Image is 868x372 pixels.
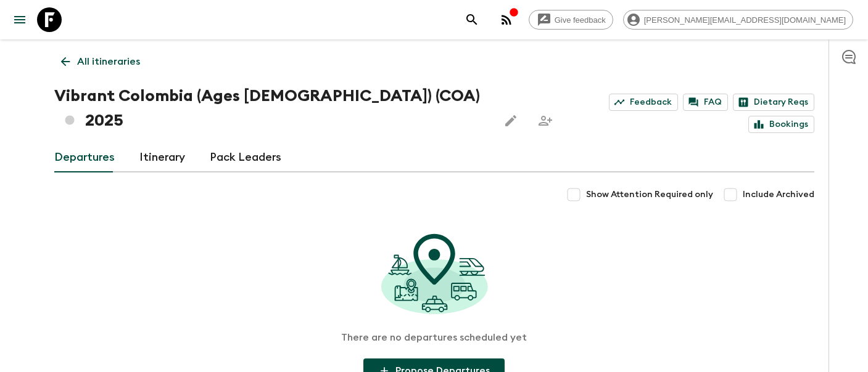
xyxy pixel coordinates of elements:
a: Bookings [748,116,814,133]
p: There are no departures scheduled yet [341,331,527,344]
a: All itineraries [54,49,147,74]
a: Itinerary [139,143,185,172]
span: [PERSON_NAME][EMAIL_ADDRESS][DOMAIN_NAME] [637,15,853,25]
span: Give feedback [548,15,613,25]
a: Departures [54,143,115,172]
a: FAQ [683,94,728,111]
span: Include Archived [743,188,814,201]
button: search adventures [460,7,484,32]
span: Share this itinerary [533,108,558,133]
h1: Vibrant Colombia (Ages [DEMOGRAPHIC_DATA]) (COA) 2025 [54,84,489,133]
a: Give feedback [529,10,613,30]
a: Feedback [609,94,678,111]
p: All itineraries [77,54,140,69]
div: [PERSON_NAME][EMAIL_ADDRESS][DOMAIN_NAME] [623,10,853,30]
button: menu [7,7,32,32]
a: Dietary Reqs [733,94,814,111]
span: Show Attention Required only [586,188,713,201]
button: Edit this itinerary [498,108,523,133]
a: Pack Leaders [210,143,281,172]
